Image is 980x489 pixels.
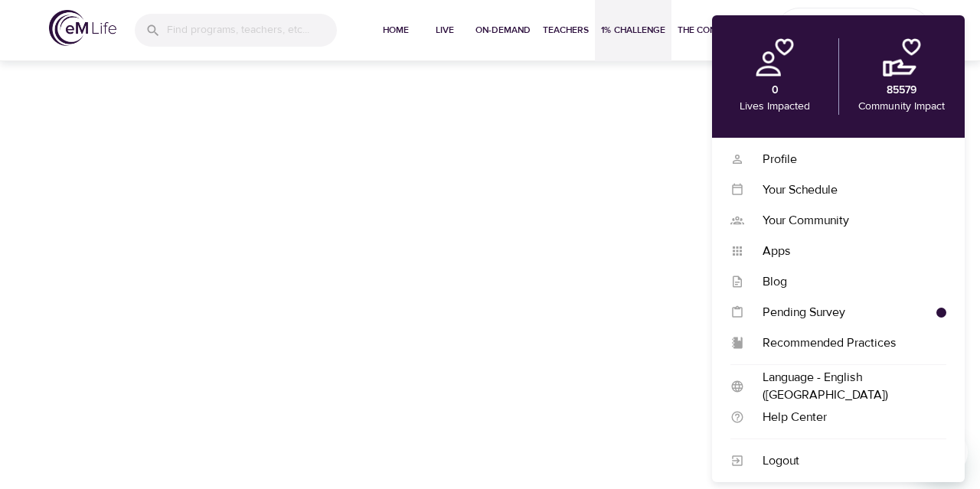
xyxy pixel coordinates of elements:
div: Apps [744,243,946,260]
p: Community Impact [858,99,945,115]
span: Home [377,22,414,38]
img: logo [49,10,116,46]
div: Profile [744,151,946,168]
p: 85579 [887,83,916,99]
div: Pending Survey [744,304,936,321]
img: personal.png [756,38,794,77]
div: Blog [744,273,946,291]
span: On-Demand [475,22,531,38]
div: Help Center [744,409,946,426]
img: community.png [883,38,921,77]
span: 1% Challenge [601,22,665,38]
span: Teachers [543,22,589,38]
div: Your Schedule [744,181,946,199]
div: Recommended Practices [744,334,946,352]
p: Lives Impacted [740,99,810,115]
input: Find programs, teachers, etc... [167,14,337,47]
p: 0 [772,83,779,99]
span: The Connection [678,22,754,38]
span: Live [426,22,463,38]
div: Language - English ([GEOGRAPHIC_DATA]) [744,369,946,404]
div: Logout [744,452,946,470]
div: Your Community [744,212,946,230]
